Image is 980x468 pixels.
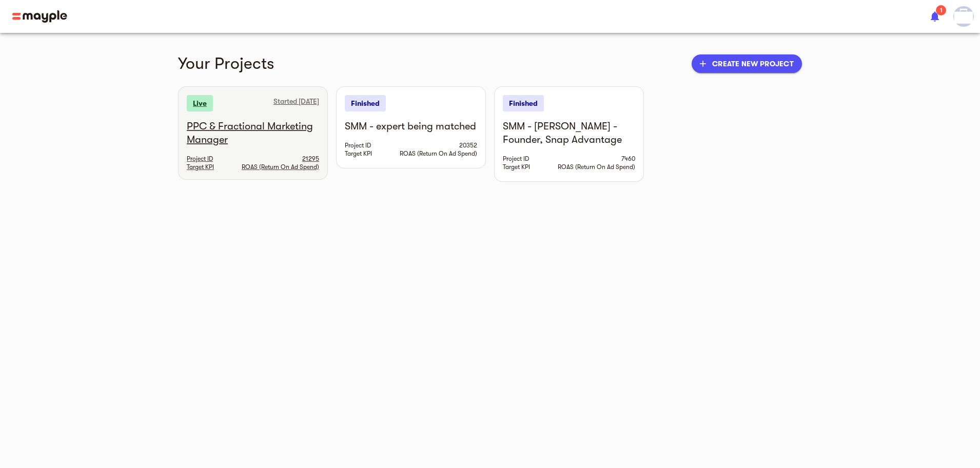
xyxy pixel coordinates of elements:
span: 1 [936,5,946,15]
h6: SMM - expert being matched [345,120,477,133]
p: Finished [345,95,386,111]
span: 7460 [621,155,635,163]
img: bm_silhouette.png [953,6,974,27]
img: Main logo [12,10,67,23]
span: 21295 [302,155,319,163]
span: ROAS (Return On Ad Spend) [558,163,635,171]
span: Project ID [187,155,213,163]
h6: PPC & Fractional Marketing Manager [187,120,319,146]
span: ROAS (Return On Ad Spend) [400,149,477,158]
span: Target KPI [187,163,214,171]
span: Create new project [700,58,794,70]
h6: Started [DATE] [273,95,319,111]
span: Target KPI [503,163,530,171]
button: Create new project [692,54,802,73]
p: Live [187,95,213,111]
span: ROAS (Return On Ad Spend) [242,163,319,171]
a: LiveStarted [DATE]PPC & Fractional Marketing ManagerProject ID21295Target KPIROAS (Return On Ad S... [178,86,328,182]
span: add [698,59,708,69]
span: Target KPI [345,149,372,158]
h6: SMM - [PERSON_NAME] - Founder, Snap Advantage [503,120,635,146]
span: Project ID [503,155,529,163]
button: LiveStarted [DATE]PPC & Fractional Marketing ManagerProject ID21295Target KPIROAS (Return On Ad S... [179,87,327,179]
p: Finished [503,95,544,111]
span: 20352 [459,141,477,149]
span: Project ID [345,141,371,149]
button: show 1 new notifications [923,4,947,29]
h4: Your Projects [178,53,683,74]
